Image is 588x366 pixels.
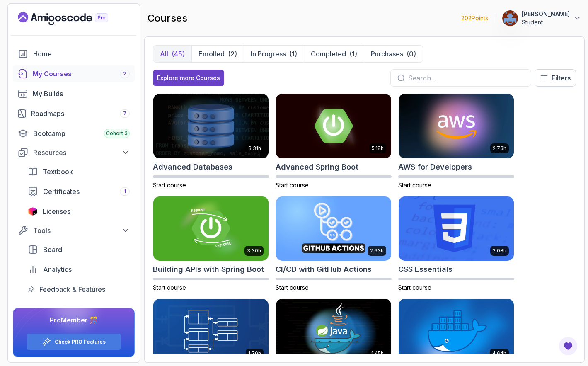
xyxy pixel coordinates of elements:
[407,49,416,59] div: (0)
[153,196,269,261] img: Building APIs with Spring Boot card
[33,69,130,79] div: My Courses
[43,264,72,274] span: Analytics
[13,125,135,142] a: bootcamp
[153,264,264,275] h2: Building APIs with Spring Boot
[13,85,135,102] a: builds
[153,299,269,364] img: Database Design & Implementation card
[123,70,126,77] span: 2
[502,10,581,27] button: user profile image[PERSON_NAME]Student
[43,206,70,216] span: Licenses
[364,46,423,62] button: Purchases(0)
[399,94,514,158] img: AWS for Developers card
[148,12,187,25] h2: courses
[33,148,130,158] div: Resources
[276,161,358,173] h2: Advanced Spring Boot
[311,49,346,59] p: Completed
[23,163,135,180] a: textbook
[43,245,62,255] span: Board
[23,241,135,258] a: board
[31,109,130,119] div: Roadmaps
[461,14,488,22] p: 202 Points
[27,333,121,350] button: Check PRO Features
[552,73,571,83] p: Filters
[398,264,452,275] h2: CSS Essentials
[198,49,225,59] p: Enrolled
[13,46,135,62] a: home
[172,49,185,59] div: (45)
[399,196,514,261] img: CSS Essentials card
[492,350,506,357] p: 4.64h
[43,167,73,177] span: Textbook
[106,130,128,137] span: Cohort 3
[23,281,135,298] a: feedback
[398,161,472,173] h2: AWS for Developers
[502,10,518,26] img: user profile image
[371,49,403,59] p: Purchases
[276,284,309,291] span: Start course
[13,65,135,82] a: courses
[228,49,237,59] div: (2)
[33,128,130,138] div: Bootcamp
[33,89,130,99] div: My Builds
[160,49,168,59] p: All
[18,12,127,25] a: Landing page
[153,70,224,86] button: Explore more Courses
[13,145,135,160] button: Resources
[248,350,261,357] p: 1.70h
[493,247,506,254] p: 2.08h
[23,203,135,220] a: licenses
[558,336,578,356] button: Open Feedback Button
[522,18,570,27] p: Student
[276,299,391,364] img: Docker for Java Developers card
[157,74,220,82] div: Explore more Courses
[13,223,135,238] button: Tools
[247,247,261,254] p: 3.30h
[124,188,126,195] span: 1
[535,69,576,87] button: Filters
[304,46,364,62] button: Completed(1)
[276,264,372,275] h2: CI/CD with GitHub Actions
[398,182,431,189] span: Start course
[408,73,524,83] input: Search...
[522,10,570,18] p: [PERSON_NAME]
[43,187,80,196] span: Certificates
[251,49,286,59] p: In Progress
[372,145,384,152] p: 5.18h
[28,207,38,216] img: jetbrains icon
[493,145,506,152] p: 2.73h
[55,339,106,345] a: Check PRO Features
[370,247,384,254] p: 2.63h
[23,183,135,200] a: certificates
[289,49,297,59] div: (1)
[123,110,126,117] span: 7
[153,46,191,62] button: All(45)
[399,299,514,364] img: Docker For Professionals card
[13,105,135,122] a: roadmaps
[276,196,391,261] img: CI/CD with GitHub Actions card
[276,182,309,189] span: Start course
[244,46,304,62] button: In Progress(1)
[349,49,357,59] div: (1)
[153,182,186,189] span: Start course
[23,261,135,278] a: analytics
[191,46,244,62] button: Enrolled(2)
[153,94,269,158] img: Advanced Databases card
[33,225,130,235] div: Tools
[398,284,431,291] span: Start course
[39,284,105,294] span: Feedback & Features
[276,94,391,158] img: Advanced Spring Boot card
[153,161,232,173] h2: Advanced Databases
[371,350,384,357] p: 1.45h
[153,284,186,291] span: Start course
[33,49,130,59] div: Home
[248,145,261,152] p: 8.31h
